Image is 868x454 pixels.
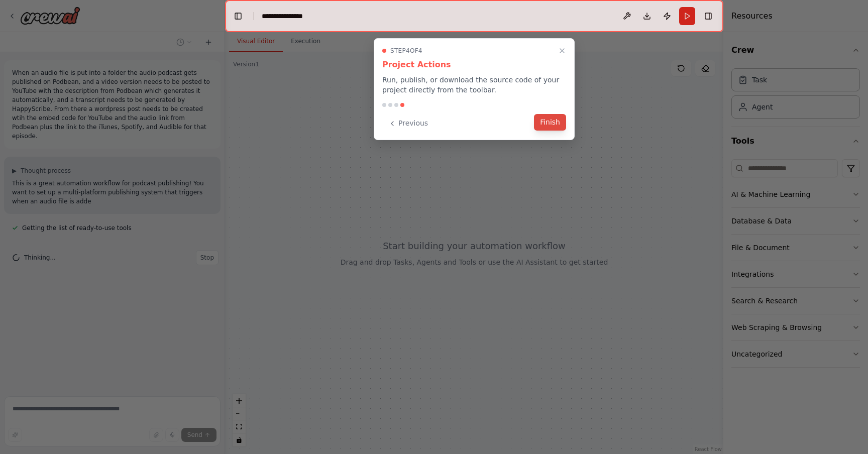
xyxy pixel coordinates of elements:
p: Run, publish, or download the source code of your project directly from the toolbar. [382,75,566,95]
button: Finish [534,114,566,131]
h3: Project Actions [382,59,566,71]
button: Close walkthrough [556,45,568,57]
button: Previous [382,115,434,132]
span: Step 4 of 4 [390,47,422,55]
button: Hide left sidebar [231,9,245,23]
